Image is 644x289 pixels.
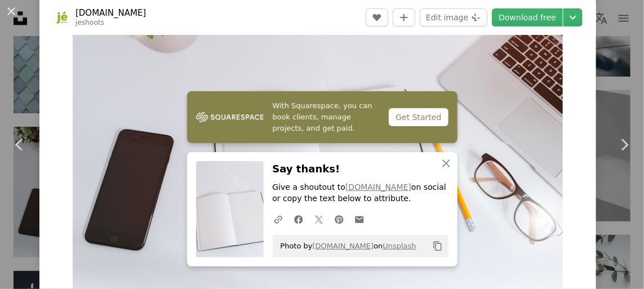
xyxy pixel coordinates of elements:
a: [DOMAIN_NAME] [313,242,374,250]
div: Get Started [389,108,448,126]
img: Go to JESHOOTS.COM's profile [53,8,71,26]
a: Share over email [349,208,370,230]
button: Choose download size [563,8,583,26]
a: [DOMAIN_NAME] [75,7,146,19]
a: Share on Facebook [288,208,309,230]
button: Copy to clipboard [428,237,447,256]
img: file-1747939142011-51e5cc87e3c9 [196,109,264,126]
p: Give a shoutout to on social or copy the text below to attribute. [273,182,448,204]
button: Like [366,8,388,26]
h3: Say thanks! [273,161,448,177]
a: Next [605,91,644,199]
a: Unsplash [383,242,416,250]
a: With Squarespace, you can book clients, manage projects, and get paid.Get Started [187,91,458,143]
span: Photo by on [275,237,416,255]
button: Add to Collection [393,8,415,26]
a: Download free [492,8,563,26]
a: [DOMAIN_NAME] [345,183,411,192]
a: Share on Twitter [309,208,329,230]
a: jeshoots [75,19,104,26]
a: Share on Pinterest [329,208,349,230]
span: With Squarespace, you can book clients, manage projects, and get paid. [273,100,380,134]
button: Edit image [420,8,487,26]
